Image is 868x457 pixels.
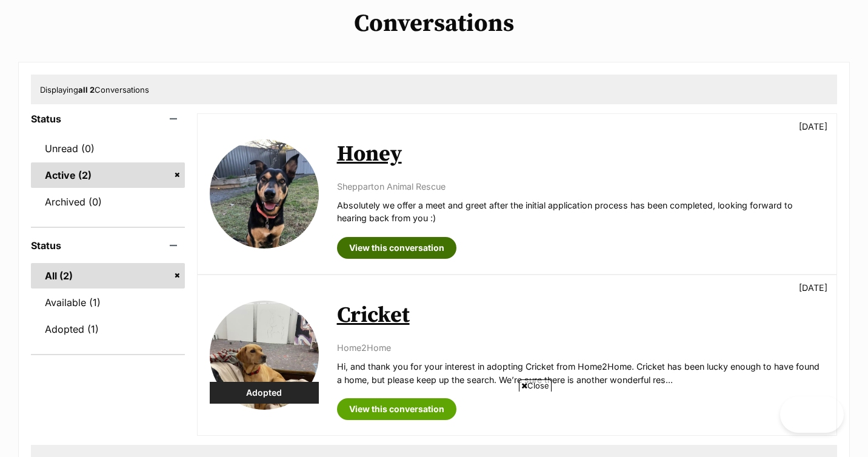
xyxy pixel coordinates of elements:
a: Honey [337,141,402,168]
a: Active (2) [31,162,185,188]
a: Cricket [337,302,410,329]
header: Status [31,113,185,124]
p: Hi, and thank you for your interest in adopting Cricket from Home2Home. Cricket has been lucky en... [337,360,824,386]
span: Displaying Conversations [40,85,149,95]
a: Available (1) [31,290,185,315]
span: Close [519,379,552,392]
p: Shepparton Animal Rescue [337,180,824,193]
iframe: Advertisement [140,396,728,451]
a: Adopted (1) [31,316,185,342]
p: [DATE] [799,120,827,133]
strong: all 2 [78,85,95,95]
img: Honey [210,139,319,249]
div: Adopted [210,382,319,404]
a: All (2) [31,263,185,289]
p: Absolutely we offer a meet and greet after the initial application process has been completed, lo... [337,199,824,225]
iframe: Help Scout Beacon - Open [780,396,844,433]
img: Cricket [210,301,319,410]
p: [DATE] [799,281,827,294]
a: Archived (0) [31,189,185,215]
p: Home2Home [337,341,824,354]
a: View this conversation [337,237,456,259]
a: Unread (0) [31,136,185,161]
header: Status [31,240,185,251]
